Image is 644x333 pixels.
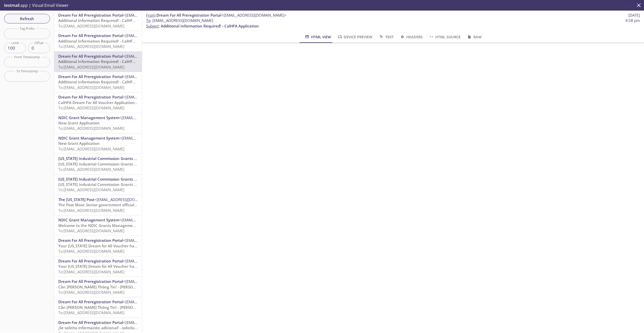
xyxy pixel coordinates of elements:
div: NDIC Grant Management System<[EMAIL_ADDRESS][DOMAIN_NAME]>Welcome to the NDIC Grants Management S... [54,215,142,236]
span: : [EMAIL_ADDRESS][DOMAIN_NAME] [146,18,213,23]
span: To: [EMAIL_ADDRESS][DOMAIN_NAME] [58,64,124,70]
div: NDIC Grant Management System<[EMAIL_ADDRESS][DOMAIN_NAME]>New Grant ApplicationTo:[EMAIL_ADDRESS]... [54,134,142,154]
span: <[EMAIL_ADDRESS][DOMAIN_NAME]> [123,258,189,263]
span: To: [EMAIL_ADDRESS][DOMAIN_NAME] [58,310,124,315]
div: Dream For All Preregistration Portal<[EMAIL_ADDRESS][DOMAIN_NAME]>Cần [PERSON_NAME] Thông Tin! - ... [54,297,142,317]
span: NDIC Grant Management System [58,115,119,120]
span: Dream For All Preregistration Portal [58,299,123,304]
span: New Grant Application [58,141,100,146]
span: CalHFA Dream For All Voucher Application Received - [DATE] [58,100,167,105]
span: <[EMAIL_ADDRESS][DOMAIN_NAME]> [123,74,189,79]
span: The [US_STATE] Post [58,197,94,202]
span: To: [EMAIL_ADDRESS][DOMAIN_NAME] [58,249,124,254]
p: : [146,18,640,29]
span: <[EMAIL_ADDRESS][DOMAIN_NAME]> [123,13,189,18]
span: Dream For All Preregistration Portal [58,238,123,243]
span: <[EMAIL_ADDRESS][DOMAIN_NAME]> [123,299,189,304]
div: Dream For All Preregistration Portal<[EMAIL_ADDRESS][DOMAIN_NAME]>CalHFA Dream For All Voucher Ap... [54,92,142,113]
span: Dream For All Preregistration Portal [58,33,123,38]
span: To: [EMAIL_ADDRESS][DOMAIN_NAME] [58,23,124,28]
span: Additional Information Required! - CalHFA Application [58,39,156,44]
span: To: [EMAIL_ADDRESS][DOMAIN_NAME] [58,290,124,295]
div: Dream For All Preregistration Portal<[EMAIL_ADDRESS][DOMAIN_NAME]>Your [US_STATE] Dream for All V... [54,236,142,256]
div: Dream For All Preregistration Portal<[EMAIL_ADDRESS][DOMAIN_NAME]>Your [US_STATE] Dream for All V... [54,256,142,277]
span: Dream For All Preregistration Portal [156,13,221,18]
span: <[EMAIL_ADDRESS][DOMAIN_NAME]> [119,217,185,222]
span: [US_STATE] Industrial Commission Grants Management System Password Reset [58,161,202,166]
div: Dream For All Preregistration Portal<[EMAIL_ADDRESS][DOMAIN_NAME]>Additional Information Required... [54,31,142,51]
span: To: [EMAIL_ADDRESS][DOMAIN_NAME] [58,126,124,131]
span: Subject [146,23,159,28]
span: <[EMAIL_ADDRESS][DOMAIN_NAME]> [123,320,189,325]
span: ¡Se solicita información adicional! - solicitud de CalHFA [58,325,157,330]
span: Additional Information Required! - CalHFA Application [58,59,156,64]
div: Dream For All Preregistration Portal<[EMAIL_ADDRESS][DOMAIN_NAME]>Additional Information Required... [54,11,142,31]
span: Dream For All Preregistration Portal [58,94,123,99]
div: Dream For All Preregistration Portal<[EMAIL_ADDRESS][DOMAIN_NAME]>Additional Information Required... [54,52,142,72]
span: To: [EMAIL_ADDRESS][DOMAIN_NAME] [58,228,124,233]
span: Your [US_STATE] Dream for All Voucher has been Issued! [58,264,160,269]
span: Dream For All Preregistration Portal [58,258,123,263]
span: HTML View [304,34,331,40]
div: Dream For All Preregistration Portal<[EMAIL_ADDRESS][DOMAIN_NAME]>Additional Information Required... [54,72,142,92]
div: [US_STATE] Industrial Commission Grants Management System[US_STATE] Industrial Commission Grants ... [54,175,142,195]
span: To: [EMAIL_ADDRESS][DOMAIN_NAME] [58,167,124,172]
span: [US_STATE] Industrial Commission Grants Management System [58,177,173,182]
span: Dream For All Preregistration Portal [58,279,123,284]
span: <[EMAIL_ADDRESS][DOMAIN_NAME]> [123,54,189,59]
span: Cần [PERSON_NAME] Thông Tin! - [PERSON_NAME] Ký CalHFA [58,305,170,310]
span: The Post Most: Senior government officials privately warn against firings during shutdown [58,202,222,207]
span: Dream For All Preregistration Portal [58,54,123,59]
div: NDIC Grant Management System<[EMAIL_ADDRESS][DOMAIN_NAME]>New Grant ApplicationTo:[EMAIL_ADDRESS]... [54,113,142,133]
div: Dream For All Preregistration Portal<[EMAIL_ADDRESS][DOMAIN_NAME]>Cần [PERSON_NAME] Thông Tin! - ... [54,277,142,297]
span: To: [EMAIL_ADDRESS][DOMAIN_NAME] [58,187,124,192]
span: <[EMAIL_ADDRESS][DOMAIN_NAME]> [123,238,189,243]
span: Text [379,34,393,40]
span: To: [EMAIL_ADDRESS][DOMAIN_NAME] [58,146,124,151]
span: To: [EMAIL_ADDRESS][DOMAIN_NAME] [58,85,124,90]
span: [DATE] [628,13,640,18]
span: <[EMAIL_ADDRESS][DOMAIN_NAME]> [119,136,185,141]
span: [US_STATE] Industrial Commission Grants Management System [58,156,173,161]
span: <[EMAIL_ADDRESS][DOMAIN_NAME]> [123,94,189,99]
span: Raw [467,34,481,40]
span: 4:58 pm [625,18,640,23]
span: Refresh [8,15,46,22]
span: <[EMAIL_ADDRESS][DOMAIN_NAME]> [221,13,287,18]
span: To: [EMAIL_ADDRESS][DOMAIN_NAME] [58,208,124,213]
span: To: [EMAIL_ADDRESS][DOMAIN_NAME] [58,44,124,49]
span: To: [EMAIL_ADDRESS][DOMAIN_NAME] [58,105,124,110]
span: NDIC Grant Management System [58,217,119,222]
span: testmail [4,3,19,8]
span: Additional Information Required! - CalHFA Application [161,23,259,28]
span: Headers [400,34,423,40]
span: <[EMAIL_ADDRESS][DOMAIN_NAME]> [119,115,185,120]
span: Your [US_STATE] Dream for All Voucher has been Issued! [58,243,160,248]
span: Welcome to the NDIC Grants Management System [58,223,151,228]
span: Dream For All Preregistration Portal [58,74,123,79]
span: To: [EMAIL_ADDRESS][DOMAIN_NAME] [58,269,124,274]
span: Cần [PERSON_NAME] Thông Tin! - [PERSON_NAME] Ký CalHFA [58,284,170,289]
span: HTML Source [429,34,461,40]
span: Dream For All Preregistration Portal [58,320,123,325]
span: Additional Information Required! - CalHFA Application [58,18,156,23]
span: [US_STATE] Industrial Commission Grants Management System Password Reset [58,182,202,187]
span: <[EMAIL_ADDRESS][DOMAIN_NAME]> [94,197,160,202]
span: NDIC Grant Management System [58,136,119,141]
span: Dream For All Preregistration Portal [58,13,123,18]
span: : [146,13,287,18]
span: <[EMAIL_ADDRESS][DOMAIN_NAME]> [123,279,189,284]
div: The [US_STATE] Post<[EMAIL_ADDRESS][DOMAIN_NAME]>The Post Most: Senior government officials priva... [54,195,142,215]
span: From [146,13,155,18]
button: Refresh [4,14,50,23]
span: Device Preview [337,34,372,40]
span: New Grant Application [58,120,100,125]
span: Additional Information Required! - CalHFA Application [58,79,156,84]
span: To [146,18,150,23]
span: <[EMAIL_ADDRESS][DOMAIN_NAME]> [123,33,189,38]
div: [US_STATE] Industrial Commission Grants Management System[US_STATE] Industrial Commission Grants ... [54,154,142,174]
